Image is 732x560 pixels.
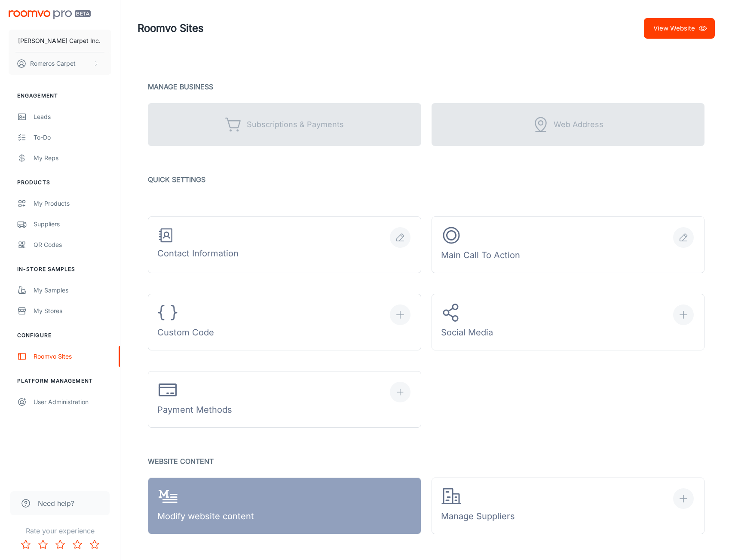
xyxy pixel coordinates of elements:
button: Custom Code [148,294,421,350]
p: Quick Settings [148,173,704,186]
p: Website Content [148,455,704,467]
button: Rate 5 star [86,536,103,553]
button: Contact Information [148,216,421,273]
span: Need help? [38,498,74,508]
p: Rate your experience [7,526,113,536]
div: QR Codes [34,240,111,250]
button: Social Media [432,294,705,350]
div: Payment Methods [157,380,232,420]
div: User Administration [34,397,111,407]
button: Rate 1 star [17,536,34,553]
button: Rate 4 star [69,536,86,553]
button: Manage Suppliers [432,478,705,534]
div: Custom Code [157,302,214,342]
button: [PERSON_NAME] Carpet Inc. [9,30,111,52]
img: Roomvo PRO Beta [9,10,91,19]
div: Unlock with subscription [432,103,705,146]
div: Social Media [441,302,493,342]
div: To-do [34,133,111,142]
div: Roomvo Sites [34,352,111,361]
h1: Roomvo Sites [138,21,204,36]
div: My Reps [34,153,111,163]
a: Modify website content [148,478,421,534]
div: Leads [34,112,111,122]
p: Manage Business [148,81,704,93]
p: [PERSON_NAME] Carpet Inc. [18,36,101,46]
a: View Website [644,18,715,39]
div: Modify website content [157,486,254,526]
div: Suppliers [34,219,111,229]
div: Main Call To Action [441,225,520,265]
button: Payment Methods [148,371,421,428]
button: Rate 3 star [52,536,69,553]
div: My Products [34,199,111,208]
p: Romeros Carpet [30,59,76,68]
button: Romeros Carpet [9,52,111,75]
div: Manage Suppliers [441,486,515,526]
div: My Samples [34,286,111,295]
button: Rate 2 star [34,536,52,553]
button: Main Call To Action [432,216,705,273]
div: Contact Information [157,227,239,263]
div: My Stores [34,306,111,316]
